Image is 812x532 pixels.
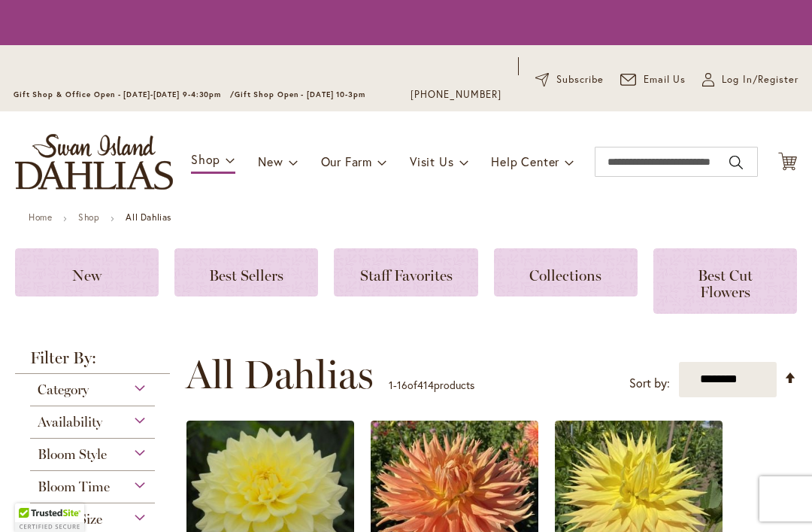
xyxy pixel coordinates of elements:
span: New [72,266,101,284]
a: Staff Favorites [334,248,477,296]
span: Visit Us [410,154,453,169]
a: store logo [15,134,173,190]
span: Bloom Style [38,446,107,463]
span: Help Center [491,154,559,169]
span: 16 [397,378,408,392]
strong: All Dahlias [126,211,171,223]
span: Best Sellers [209,266,283,284]
a: Log In/Register [702,72,798,87]
span: Log In/Register [722,72,798,87]
p: - of products [389,373,474,397]
span: All Dahlias [186,352,374,397]
button: Search [729,150,743,175]
span: Staff Favorites [360,266,453,284]
a: New [15,248,159,296]
iframe: Launch Accessibility Center [11,479,53,521]
span: Shop [191,151,220,167]
span: Our Farm [321,154,372,169]
span: Email Us [644,72,686,87]
a: [PHONE_NUMBER] [411,87,501,102]
span: Subscribe [556,72,604,87]
span: Gift Shop & Office Open - [DATE]-[DATE] 9-4:30pm / [14,90,235,99]
a: Best Cut Flowers [653,248,797,314]
span: Gift Shop Open - [DATE] 10-3pm [235,90,365,99]
a: Home [29,211,52,223]
span: Best Cut Flowers [698,266,753,301]
span: New [258,154,283,169]
label: Sort by: [629,369,670,397]
span: 1 [389,378,393,392]
strong: Filter By: [15,350,170,374]
a: Subscribe [535,72,604,87]
span: Collections [529,266,601,284]
span: Category [38,382,89,398]
a: Best Sellers [174,248,318,296]
span: 414 [417,378,434,392]
span: Availability [38,414,102,430]
a: Collections [494,248,638,296]
a: Email Us [620,72,686,87]
a: Shop [78,211,99,223]
span: Bloom Time [38,479,110,495]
